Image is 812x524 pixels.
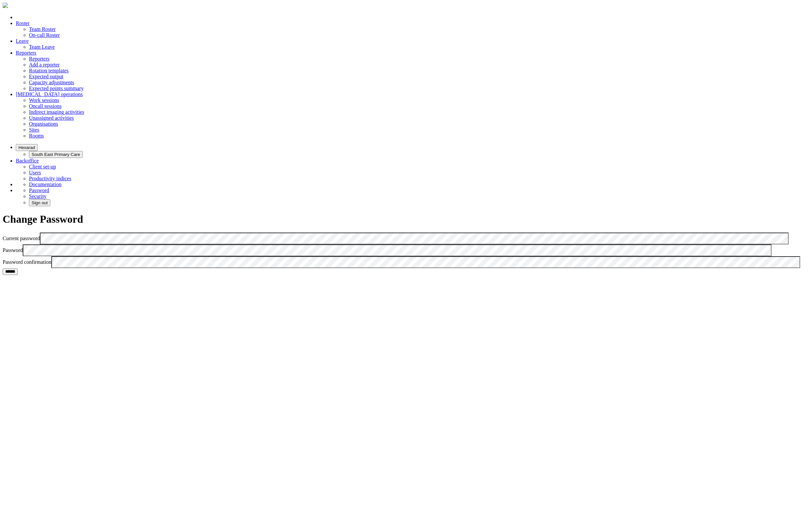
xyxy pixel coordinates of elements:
[29,199,50,206] button: Sign out
[29,56,49,62] a: Reporters
[29,127,39,133] a: Sites
[29,182,62,187] a: Documentation
[16,158,39,163] a: Backoffice
[29,103,62,109] a: Oncall sessions
[29,97,59,103] a: Work sessions
[29,121,58,127] a: Organisations
[29,170,41,175] a: Users
[29,109,84,115] a: Indirect imaging activities
[16,151,809,158] ul: Hexarad
[29,62,60,67] a: Add a reporter
[16,91,83,97] a: [MEDICAL_DATA] operations
[16,144,38,151] button: Hexarad
[29,26,56,32] a: Team Roster
[29,115,74,121] a: Unassigned activities
[29,44,55,50] a: Team Leave
[29,80,74,85] a: Capacity adjustments
[29,187,49,193] a: Password
[3,235,40,241] label: Current password
[29,86,84,91] a: Expected points summary
[16,38,29,44] a: Leave
[3,3,8,8] img: brand-opti-rad-logos-blue-and-white-d2f68631ba2948856bd03f2d395fb146ddc8fb01b4b6e9315ea85fa773367...
[29,164,56,169] a: Client set-up
[3,247,23,253] label: Password
[3,213,809,225] h1: Change Password
[29,133,44,138] a: Rooms
[16,50,36,56] a: Reporters
[29,68,68,73] a: Rotation templates
[29,193,46,199] a: Security
[29,74,63,79] a: Expected output
[29,176,71,181] a: Productivity indices
[29,32,60,38] a: On-call Roster
[3,259,51,264] label: Password confirmation
[29,151,83,158] button: South East Primary Care
[16,20,30,26] a: Roster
